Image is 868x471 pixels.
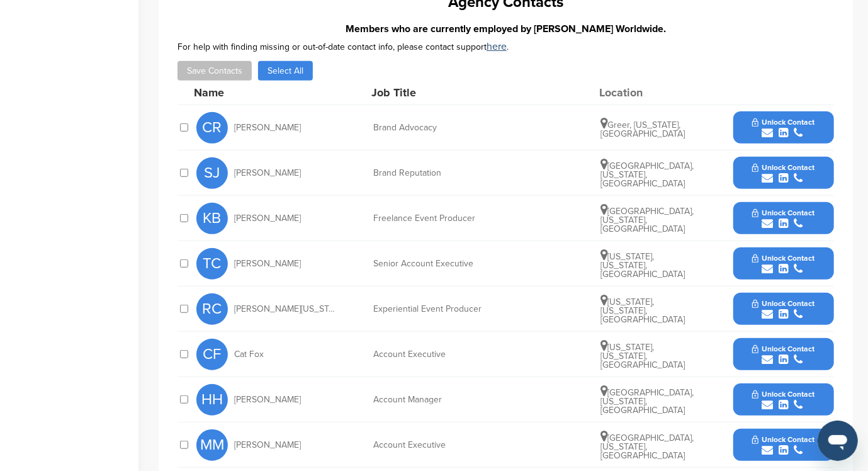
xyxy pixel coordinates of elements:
[600,297,685,325] span: [US_STATE], [US_STATE], [GEOGRAPHIC_DATA]
[752,208,814,217] span: Unlock Contact
[600,120,685,139] span: Greer, [US_STATE], [GEOGRAPHIC_DATA]
[600,87,694,98] div: Location
[752,163,814,172] span: Unlock Contact
[600,206,694,234] span: [GEOGRAPHIC_DATA], [US_STATE], [GEOGRAPHIC_DATA]
[196,203,228,234] span: KB
[234,214,301,223] span: [PERSON_NAME]
[752,390,814,399] span: Unlock Contact
[752,435,814,444] span: Unlock Contact
[373,259,562,268] div: Senior Account Executive
[196,429,228,461] span: MM
[371,87,560,98] div: Job Title
[737,200,830,237] button: Unlock Contact
[373,441,562,450] div: Account Executive
[818,421,858,461] iframe: Button to launch messaging window
[752,299,814,308] span: Unlock Contact
[737,154,830,192] button: Unlock Contact
[752,118,814,127] span: Unlock Contact
[752,254,814,263] span: Unlock Contact
[737,109,830,147] button: Unlock Contact
[178,61,252,81] button: Save Contacts
[600,387,694,416] span: [GEOGRAPHIC_DATA], [US_STATE], [GEOGRAPHIC_DATA]
[373,169,562,178] div: Brand Reputation
[234,259,301,268] span: [PERSON_NAME]
[196,384,228,416] span: HH
[737,290,830,328] button: Unlock Contact
[737,336,830,373] button: Unlock Contact
[196,293,228,325] span: RC
[234,305,335,314] span: [PERSON_NAME][US_STATE]
[373,305,562,314] div: Experiential Event Producer
[194,87,332,98] div: Name
[600,161,694,189] span: [GEOGRAPHIC_DATA], [US_STATE], [GEOGRAPHIC_DATA]
[178,21,834,37] h3: Members who are currently employed by [PERSON_NAME] Worldwide.
[600,342,685,370] span: [US_STATE], [US_STATE], [GEOGRAPHIC_DATA]
[196,248,228,280] span: TC
[487,40,507,53] a: here
[373,395,562,404] div: Account Manager
[234,123,301,132] span: [PERSON_NAME]
[178,42,834,52] div: For help with finding missing or out-of-date contact info, please contact support .
[373,123,562,132] div: Brand Advocacy
[234,169,301,178] span: [PERSON_NAME]
[373,350,562,359] div: Account Executive
[258,61,313,81] button: Select All
[737,245,830,283] button: Unlock Contact
[234,441,301,450] span: [PERSON_NAME]
[234,350,264,359] span: Cat Fox
[373,214,562,223] div: Freelance Event Producer
[737,426,830,464] button: Unlock Contact
[196,157,228,189] span: SJ
[752,344,814,353] span: Unlock Contact
[196,112,228,144] span: CR
[600,251,685,280] span: [US_STATE], [US_STATE], [GEOGRAPHIC_DATA]
[196,339,228,370] span: CF
[600,433,694,461] span: [GEOGRAPHIC_DATA], [US_STATE], [GEOGRAPHIC_DATA]
[737,381,830,419] button: Unlock Contact
[234,395,301,404] span: [PERSON_NAME]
